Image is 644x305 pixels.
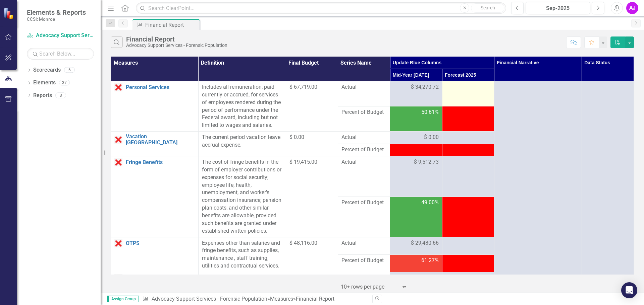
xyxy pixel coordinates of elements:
[341,134,386,141] span: Actual
[114,239,122,247] img: Data Error
[27,48,94,60] input: Search Below...
[341,257,386,264] span: Percent of Budget
[442,272,494,284] td: Double-Click to Edit
[289,275,304,281] span: $ 0.00
[107,296,139,302] span: Assign Group
[341,108,386,116] span: Percent of Budget
[59,80,70,86] div: 37
[411,83,439,91] span: $ 34,270.72
[202,83,282,129] div: Includes all remuneration, paid currently or accrued, for services of employees rendered during t...
[390,81,442,106] td: Double-Click to Edit
[621,282,637,298] div: Open Intercom Messenger
[424,274,439,282] span: $ 0.00
[64,67,75,73] div: 6
[126,84,195,90] a: Personal Services
[341,274,386,282] span: Actual
[202,158,282,235] div: The cost of fringe benefits in the form of employer contributions or expenses for social security...
[142,295,367,303] div: » »
[27,8,86,16] span: Elements & Reports
[296,296,334,302] div: Financial Report
[33,79,56,87] a: Elements
[471,3,504,13] button: Search
[289,240,317,246] span: $ 48,116.00
[202,274,282,290] div: The cost incurred to purchase, lease or rent equipment.
[111,81,199,132] td: Double-Click to Edit Right Click for Context Menu
[114,158,122,166] img: Data Error
[289,159,317,165] span: $ 19,415.00
[114,274,122,282] img: Data Error
[126,43,227,48] div: Advocacy Support Services - Forensic Population
[145,21,198,29] div: Financial Report
[114,83,122,91] img: Data Error
[55,92,66,98] div: 3
[114,136,122,144] img: Data Error
[341,146,386,154] span: Percent of Budget
[341,158,386,166] span: Actual
[111,132,199,156] td: Double-Click to Edit Right Click for Context Menu
[27,16,86,22] small: CCSI: Monroe
[442,156,494,197] td: Double-Click to Edit
[202,134,282,149] div: The current period vacation leave accrual expense.
[111,237,199,272] td: Double-Click to Edit Right Click for Context Menu
[528,4,588,12] div: Sep-2025
[126,35,227,43] div: Financial Report
[341,239,386,247] span: Actual
[111,156,199,237] td: Double-Click to Edit Right Click for Context Menu
[390,156,442,197] td: Double-Click to Edit
[341,83,386,91] span: Actual
[27,32,94,40] a: Advocacy Support Services - Forensic Population
[126,134,195,145] a: Vacation [GEOGRAPHIC_DATA]
[136,2,506,14] input: Search ClearPoint...
[126,159,195,165] a: Fringe Benefits
[442,237,494,254] td: Double-Click to Edit
[414,158,439,166] span: $ 9,512.73
[421,257,439,264] span: 61.27%
[421,199,439,207] span: 49.00%
[341,199,386,207] span: Percent of Budget
[526,2,590,14] button: Sep-2025
[152,296,267,302] a: Advocacy Support Services - Forensic Population
[390,272,442,284] td: Double-Click to Edit
[270,296,293,302] a: Measures
[33,66,61,74] a: Scorecards
[481,5,495,10] span: Search
[421,108,439,116] span: 50.61%
[111,272,199,297] td: Double-Click to Edit Right Click for Context Menu
[289,134,304,140] span: $ 0.00
[442,132,494,144] td: Double-Click to Edit
[126,240,195,246] a: OTPS
[626,2,638,14] button: AJ
[424,134,439,141] span: $ 0.00
[411,239,439,247] span: $ 29,480.66
[442,81,494,106] td: Double-Click to Edit
[202,239,282,270] p: Expenses other than salaries and fringe benefits, such as supplies, maintenance , staff training,...
[390,132,442,144] td: Double-Click to Edit
[3,8,15,19] img: ClearPoint Strategy
[289,84,317,90] span: $ 67,719.00
[390,237,442,254] td: Double-Click to Edit
[33,92,52,99] a: Reports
